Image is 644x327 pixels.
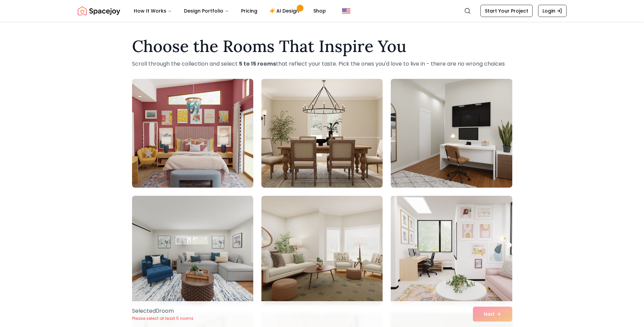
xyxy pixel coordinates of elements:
strong: 5 to 15 rooms [239,60,276,68]
img: Spacejoy Logo [78,4,120,18]
p: Selected 0 room [132,307,194,315]
a: Start Your Project [480,5,533,17]
nav: Main [128,4,331,18]
img: Room room-3 [391,79,512,188]
img: Room room-6 [391,196,512,305]
a: Shop [308,4,331,18]
img: Room room-5 [261,196,383,305]
button: How It Works [128,4,177,18]
a: Login [538,5,567,17]
p: Please select at least 5 rooms [132,316,194,321]
a: AI Design [264,4,307,18]
img: United States [342,7,350,15]
button: Design Portfolio [179,4,234,18]
h1: Choose the Rooms That Inspire You [132,38,512,54]
a: Spacejoy [78,4,120,18]
img: Room room-4 [132,196,253,305]
img: Room room-1 [132,79,253,188]
p: Scroll through the collection and select that reflect your taste. Pick the ones you'd love to liv... [132,60,512,68]
a: Pricing [236,4,263,18]
img: Room room-2 [261,79,383,188]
